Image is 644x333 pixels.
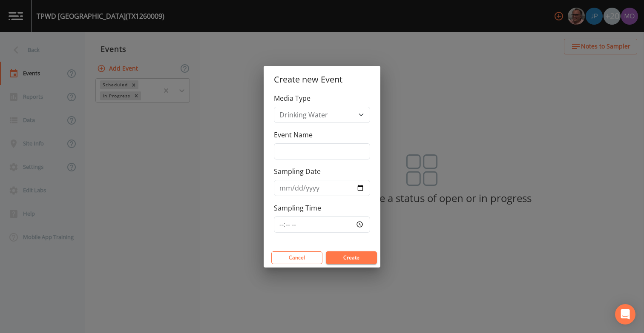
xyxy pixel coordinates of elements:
button: Cancel [271,251,322,264]
button: Create [326,251,377,264]
div: Open Intercom Messenger [615,304,635,324]
label: Media Type [274,93,310,103]
label: Event Name [274,130,313,140]
label: Sampling Time [274,203,321,213]
label: Sampling Date [274,166,321,176]
h2: Create new Event [264,66,380,93]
